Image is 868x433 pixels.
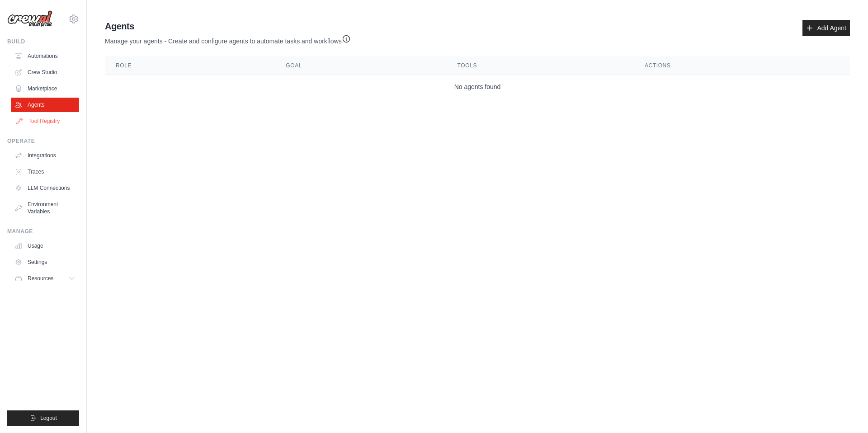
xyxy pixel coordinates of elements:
[802,20,850,36] a: Add Agent
[28,275,53,282] span: Resources
[11,98,79,112] a: Agents
[105,33,351,46] p: Manage your agents - Create and configure agents to automate tasks and workflows
[7,137,79,145] div: Operate
[7,410,79,426] button: Logout
[11,81,79,96] a: Marketplace
[40,414,57,422] span: Logout
[447,56,634,75] th: Tools
[11,271,79,286] button: Resources
[7,228,79,235] div: Manage
[634,56,850,75] th: Actions
[11,49,79,63] a: Automations
[105,20,351,33] h2: Agents
[11,181,79,195] a: LLM Connections
[11,197,79,219] a: Environment Variables
[11,255,79,269] a: Settings
[105,75,850,99] td: No agents found
[11,65,79,80] a: Crew Studio
[11,239,79,253] a: Usage
[7,38,79,45] div: Build
[105,56,275,75] th: Role
[7,10,52,28] img: Logo
[12,114,80,128] a: Tool Registry
[11,165,79,179] a: Traces
[275,56,446,75] th: Goal
[11,148,79,163] a: Integrations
